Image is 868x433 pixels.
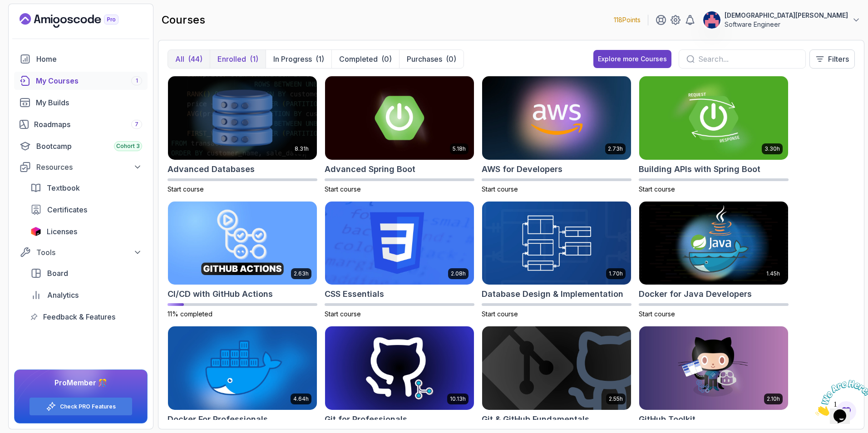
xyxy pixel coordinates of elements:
div: Explore more Courses [598,54,667,64]
a: bootcamp [14,137,148,155]
p: 2.10h [767,395,780,403]
span: Board [47,268,68,279]
p: Purchases [407,54,442,64]
div: Home [36,54,142,64]
img: user profile image [703,11,720,29]
span: 7 [135,121,138,128]
p: 2.63h [294,270,309,277]
button: Tools [14,244,148,261]
a: roadmaps [14,115,148,133]
input: Search... [698,54,798,64]
img: Docker For Professionals card [168,326,317,410]
div: Bootcamp [36,141,142,152]
img: jetbrains icon [30,227,41,236]
p: 10.13h [450,395,466,403]
div: Tools [36,247,142,258]
p: 2.55h [609,395,623,403]
span: Start course [482,310,518,318]
a: courses [14,72,148,90]
img: Docker for Java Developers card [639,202,788,285]
a: licenses [25,222,148,241]
div: (1) [250,54,258,64]
a: builds [14,93,148,112]
button: Filters [809,49,855,69]
span: 11% completed [168,310,212,318]
img: CSS Essentials card [325,202,474,285]
span: Start course [639,185,675,193]
p: All [175,54,184,64]
p: [DEMOGRAPHIC_DATA][PERSON_NAME] [725,11,848,20]
p: 1.70h [609,270,623,277]
span: Start course [325,310,361,318]
a: feedback [25,308,148,326]
h2: Advanced Spring Boot [325,163,415,176]
span: Start course [482,185,518,193]
h2: Building APIs with Spring Boot [639,163,760,176]
p: 3.30h [764,145,780,153]
span: 1 [136,77,138,84]
img: Advanced Spring Boot card [325,76,474,160]
p: 2.73h [608,145,623,153]
div: (1) [316,54,324,64]
img: Building APIs with Spring Boot card [639,76,788,160]
span: Feedback & Features [43,311,115,322]
h2: CI/CD with GitHub Actions [168,288,273,300]
button: user profile image[DEMOGRAPHIC_DATA][PERSON_NAME]Software Engineer [703,11,861,29]
div: (0) [381,54,392,64]
span: Certificates [47,204,87,215]
div: (44) [188,54,202,64]
div: Roadmaps [34,119,142,130]
p: 5.18h [453,145,466,153]
h2: CSS Essentials [325,288,384,300]
h2: Docker For Professionals [168,413,268,426]
button: In Progress(1) [266,50,331,68]
h2: Advanced Databases [168,163,255,176]
button: Resources [14,159,148,175]
h2: courses [162,13,205,27]
div: (0) [446,54,456,64]
span: Licenses [47,226,77,237]
a: board [25,264,148,282]
a: Check PRO Features [60,403,116,410]
p: In Progress [273,54,312,64]
p: 2.08h [451,270,466,277]
img: Git & GitHub Fundamentals card [482,326,631,410]
h2: Docker for Java Developers [639,288,752,300]
button: Explore more Courses [593,50,671,68]
span: Textbook [47,182,80,193]
a: certificates [25,201,148,219]
div: Resources [36,162,142,172]
img: Git for Professionals card [325,326,474,410]
p: 4.64h [293,395,309,403]
p: 8.31h [295,145,309,153]
img: Database Design & Implementation card [482,202,631,285]
h2: Database Design & Implementation [482,288,623,300]
p: Filters [828,54,849,64]
div: My Courses [36,75,142,86]
img: GitHub Toolkit card [639,326,788,410]
span: Start course [325,185,361,193]
h2: GitHub Toolkit [639,413,695,426]
img: Chat attention grabber [4,4,60,39]
span: Start course [639,310,675,318]
p: Software Engineer [725,20,848,29]
a: Landing page [20,13,139,28]
p: 118 Points [614,15,641,25]
a: analytics [25,286,148,304]
h2: AWS for Developers [482,163,562,176]
button: Enrolled(1) [210,50,266,68]
span: Start course [168,185,204,193]
span: 1 [4,4,7,11]
img: Advanced Databases card [168,76,317,160]
h2: Git for Professionals [325,413,407,426]
div: My Builds [36,97,142,108]
button: Check PRO Features [29,397,133,416]
h2: Git & GitHub Fundamentals [482,413,589,426]
span: Analytics [47,290,79,300]
p: Completed [339,54,378,64]
button: All(44) [168,50,210,68]
a: home [14,50,148,68]
p: 1.45h [766,270,780,277]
